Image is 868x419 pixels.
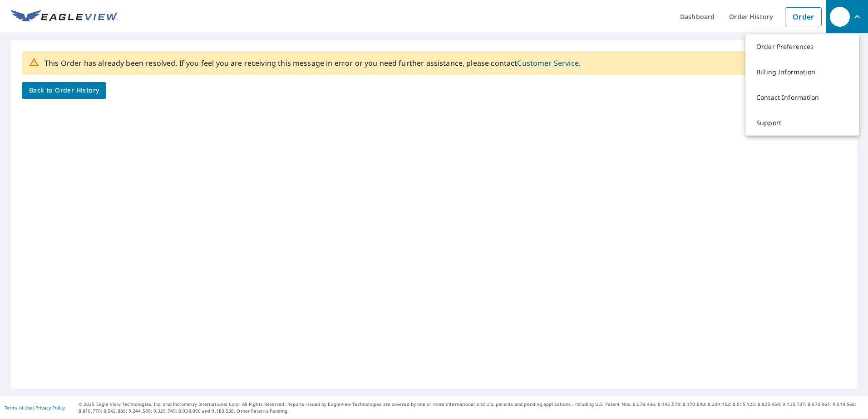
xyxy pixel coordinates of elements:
[5,404,33,411] a: Terms of Use
[29,85,99,96] span: Back to Order History
[79,401,863,414] p: © 2025 Eagle View Technologies, Inc. and Pictometry International Corp. All Rights Reserved. Repo...
[11,10,118,24] img: EV Logo
[785,7,822,26] a: Order
[44,58,581,68] p: This Order has already been resolved. If you feel you are receiving this message in error or you ...
[5,405,65,410] p: |
[745,85,859,110] a: Contact Information
[517,58,578,68] a: Customer Service
[745,34,859,59] a: Order Preferences
[35,404,65,411] a: Privacy Policy
[745,110,859,136] a: Support
[22,82,106,99] a: Back to Order History
[745,59,859,85] a: Billing Information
